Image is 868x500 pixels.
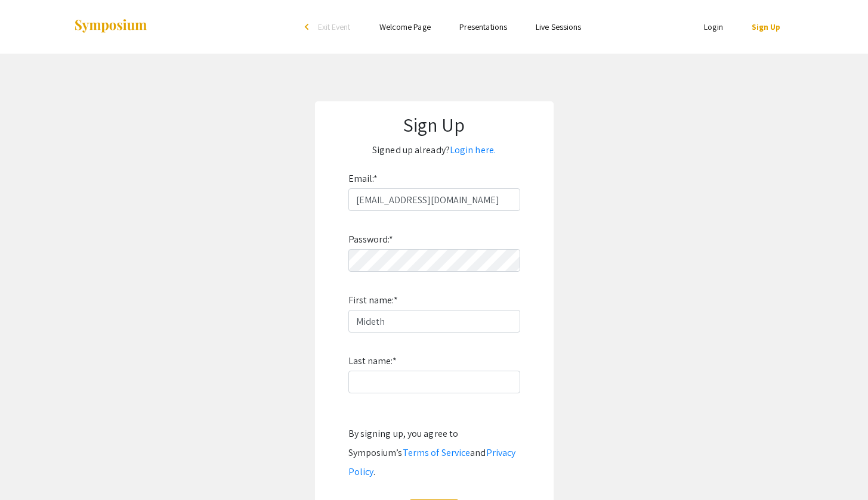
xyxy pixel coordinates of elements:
[403,446,471,459] a: Terms of Service
[379,21,431,32] a: Welcome Page
[752,21,781,32] a: Sign Up
[318,21,351,32] span: Exit Event
[327,113,542,136] h1: Sign Up
[348,352,397,371] label: Last name:
[450,144,496,156] a: Login here.
[73,18,148,35] img: Symposium by ForagerOne
[459,21,507,32] a: Presentations
[536,21,581,32] a: Live Sessions
[327,141,542,160] p: Signed up already?
[704,21,723,32] a: Login
[348,230,394,249] label: Password:
[348,291,398,310] label: First name:
[348,424,520,482] div: By signing up, you agree to Symposium’s and .
[348,169,378,188] label: Email:
[9,446,51,491] iframe: Chat
[305,23,312,30] div: arrow_back_ios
